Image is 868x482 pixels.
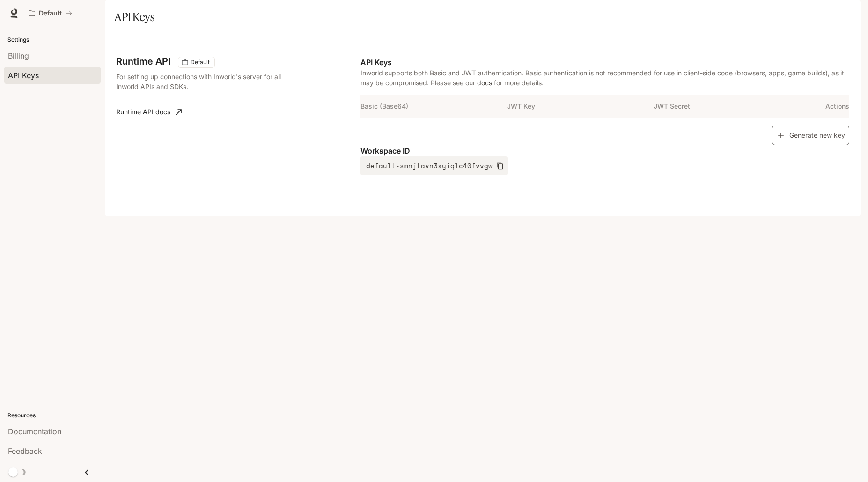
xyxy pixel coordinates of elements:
h1: API Keys [114,7,154,26]
h3: Runtime API [116,57,170,66]
a: docs [477,79,492,87]
th: JWT Key [507,95,654,118]
button: All workspaces [24,4,76,22]
p: Default [39,9,62,17]
p: Workspace ID [360,145,849,156]
p: Inworld supports both Basic and JWT authentication. Basic authentication is not recommended for u... [360,68,849,88]
th: Actions [801,95,849,118]
button: Generate new key [772,126,849,146]
th: JWT Secret [654,95,800,118]
span: Default [187,58,213,67]
div: These keys will apply to your current workspace only [178,57,215,68]
p: API Keys [360,57,849,68]
a: Runtime API docs [112,103,185,121]
p: For setting up connections with Inworld's server for all Inworld APIs and SDKs. [116,72,294,91]
button: default-smnjtavn3xyiqlc40fvvgw [360,156,508,175]
th: Basic (Base64) [360,95,507,118]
